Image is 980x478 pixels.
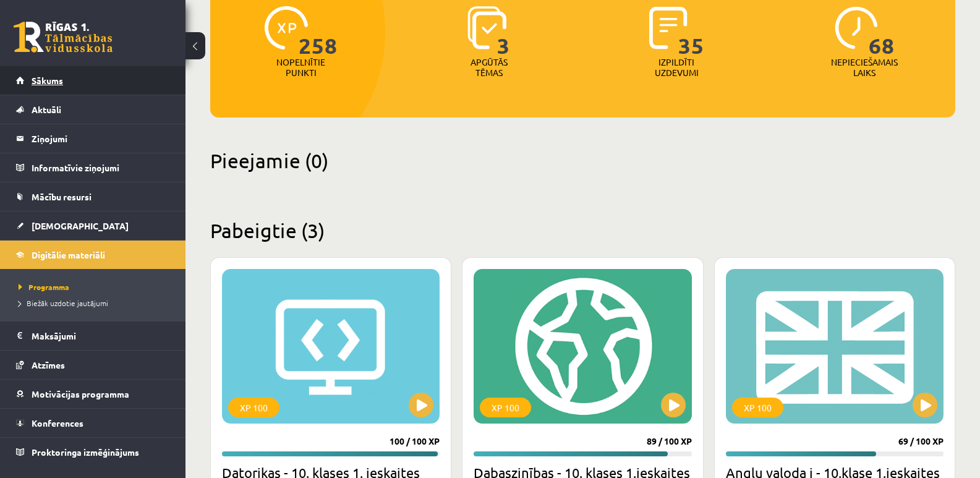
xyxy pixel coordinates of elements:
[228,398,279,417] div: XP 100
[16,351,170,379] a: Atzīmes
[19,281,173,292] a: Programma
[32,249,105,260] span: Digitālie materiāli
[497,6,510,57] span: 3
[649,6,688,49] img: icon-completed-tasks-ad58ae20a441b2904462921112bc710f1caf180af7a3daa7317a5a94f2d26646.svg
[32,359,65,370] span: Atzīmes
[276,57,325,78] p: Nopelnītie punkti
[299,6,338,57] span: 258
[480,398,531,417] div: XP 100
[19,297,173,309] a: Biežāk uzdotie jautājumi
[32,220,129,231] span: [DEMOGRAPHIC_DATA]
[14,22,113,53] a: Rīgas 1. Tālmācības vidusskola
[32,153,170,182] legend: Informatīvie ziņojumi
[16,322,170,350] a: Maksājumi
[210,218,955,242] h2: Pabeigtie (3)
[16,241,170,269] a: Digitālie materiāli
[210,148,955,173] h2: Pieejamie (0)
[465,57,513,78] p: Apgūtās tēmas
[16,211,170,240] a: [DEMOGRAPHIC_DATA]
[32,446,139,458] span: Proktoringa izmēģinājums
[32,124,170,153] legend: Ziņojumi
[831,57,898,78] p: Nepieciešamais laiks
[652,57,701,78] p: Izpildīti uzdevumi
[16,182,170,211] a: Mācību resursi
[16,95,170,124] a: Aktuāli
[32,75,63,86] span: Sākums
[467,6,506,49] img: icon-learned-topics-4a711ccc23c960034f471b6e78daf4a3bad4a20eaf4de84257b87e66633f6470.svg
[32,388,129,399] span: Motivācijas programma
[16,124,170,153] a: Ziņojumi
[265,6,308,49] img: icon-xp-0682a9bc20223a9ccc6f5883a126b849a74cddfe5390d2b41b4391c66f2066e7.svg
[16,380,170,408] a: Motivācijas programma
[16,409,170,437] a: Konferences
[32,417,83,429] span: Konferences
[835,6,878,49] img: icon-clock-7be60019b62300814b6bd22b8e044499b485619524d84068768e800edab66f18.svg
[32,191,92,202] span: Mācību resursi
[19,282,69,292] span: Programma
[732,398,783,417] div: XP 100
[32,322,170,350] legend: Maksājumi
[869,6,895,57] span: 68
[16,153,170,182] a: Informatīvie ziņojumi
[16,438,170,466] a: Proktoringa izmēģinājums
[32,104,61,115] span: Aktuāli
[16,66,170,95] a: Sākums
[678,6,704,57] span: 35
[19,298,108,308] span: Biežāk uzdotie jautājumi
